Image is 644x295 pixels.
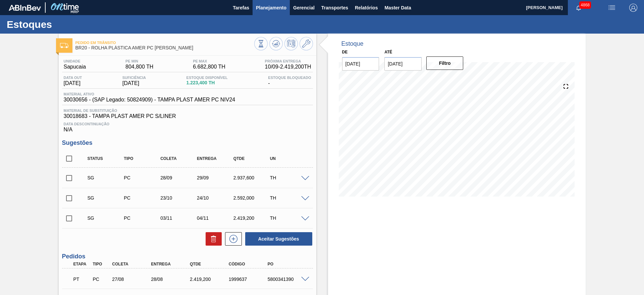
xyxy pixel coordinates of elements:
[64,80,82,86] span: [DATE]
[62,119,313,133] div: N/A
[266,262,310,266] div: PO
[64,92,235,96] span: Material ativo
[86,175,126,180] div: Sugestão Criada
[256,4,286,12] span: Planejamento
[227,277,271,282] div: 1999637
[268,175,309,180] div: TH
[64,109,311,113] span: Material de Substituição
[232,195,272,201] div: 2.592,000
[64,113,311,119] span: 30018683 - TAMPA PLAST AMER PC S/LINER
[9,5,41,11] img: TNhmsLtSVTkK8tSr43FrP2fwEKptu5GPRR3wAAAABJRU5ErkJggg==
[149,277,193,282] div: 28/08/2025
[122,175,163,180] div: Pedido de Compra
[232,175,272,180] div: 2.937,600
[384,57,422,71] input: dd/mm/yyyy
[149,262,193,266] div: Entrega
[195,175,236,180] div: 29/09/2025
[186,80,228,85] span: 1.223,400 TH
[195,195,236,201] div: 24/10/2025
[268,76,311,80] span: Estoque Bloqueado
[188,262,232,266] div: Qtde
[75,45,254,50] span: BR20 - ROLHA PLÁSTICA AMER PC SHORT
[245,232,312,246] button: Aceitar Sugestões
[254,37,268,50] button: Visão Geral dos Estoques
[64,64,86,70] span: Sapucaia
[91,277,111,282] div: Pedido de Compra
[227,262,271,266] div: Código
[122,156,163,161] div: Tipo
[7,20,126,28] h1: Estoques
[268,195,309,201] div: TH
[202,232,222,246] div: Excluir Sugestões
[72,262,92,266] div: Etapa
[384,4,411,12] span: Master Data
[629,4,637,12] img: Logout
[265,64,311,70] span: 10/09 - 2.419,200 TH
[64,76,82,80] span: Data out
[86,215,126,221] div: Sugestão Criada
[342,50,348,54] label: De
[110,262,154,266] div: Coleta
[125,59,153,63] span: PE MIN
[233,4,249,12] span: Tarefas
[122,215,163,221] div: Pedido de Compra
[293,4,315,12] span: Gerencial
[222,232,242,246] div: Nova sugestão
[62,139,313,146] h3: Sugestões
[122,76,146,80] span: Suficiência
[195,215,236,221] div: 04/11/2025
[300,37,313,50] button: Ir ao Master Data / Geral
[608,4,616,12] img: userActions
[62,253,313,260] h3: Pedidos
[64,97,235,103] span: 30030656 - (SAP Legado: 50824909) - TAMPA PLAST AMER PC NIV24
[72,272,92,287] div: Pedido em Trânsito
[86,156,126,161] div: Status
[122,80,146,86] span: [DATE]
[242,231,313,246] div: Aceitar Sugestões
[64,122,311,126] span: Data Descontinuação
[355,4,378,12] span: Relatórios
[269,37,283,50] button: Atualizar Gráfico
[186,76,228,80] span: Estoque Disponível
[125,64,153,70] span: 804,800 TH
[232,215,272,221] div: 2.419,200
[321,4,348,12] span: Transportes
[91,262,111,266] div: Tipo
[426,56,464,70] button: Filtro
[159,195,199,201] div: 23/10/2025
[188,277,232,282] div: 2.419,200
[568,3,589,12] button: Notificações
[266,277,310,282] div: 5800341390
[64,59,86,63] span: Unidade
[384,50,392,54] label: Até
[342,57,379,71] input: dd/mm/yyyy
[159,156,199,161] div: Coleta
[75,41,254,45] span: Pedido em Trânsito
[232,156,272,161] div: Qtde
[159,175,199,180] div: 28/09/2025
[284,37,298,50] button: Programar Estoque
[60,43,68,48] img: Ícone
[268,156,309,161] div: UN
[86,195,126,201] div: Sugestão Criada
[268,215,309,221] div: TH
[122,195,163,201] div: Pedido de Compra
[266,76,313,86] div: -
[159,215,199,221] div: 03/11/2025
[265,59,311,63] span: Próxima Entrega
[193,59,225,63] span: PE MAX
[195,156,236,161] div: Entrega
[110,277,154,282] div: 27/08/2025
[193,64,225,70] span: 6.682,800 TH
[73,277,90,282] p: PT
[579,1,591,9] span: 4868
[341,40,364,47] div: Estoque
